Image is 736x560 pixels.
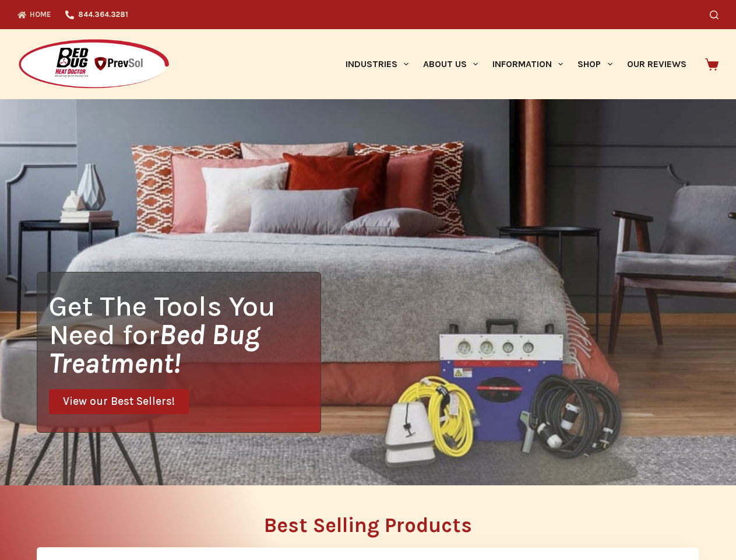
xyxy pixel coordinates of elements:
a: Shop [571,29,619,99]
a: Industries [338,29,415,99]
span: View our Best Sellers! [63,396,175,407]
a: About Us [415,29,485,99]
a: Our Reviews [619,29,693,99]
button: Search [710,10,719,19]
h2: Best Selling Products [37,515,699,535]
nav: Primary [338,29,693,99]
img: Prevsol/Bed Bug Heat Doctor [17,38,170,90]
a: View our Best Sellers! [49,389,189,414]
i: Bed Bug Treatment! [49,318,260,380]
h1: Get The Tools You Need for [49,292,321,377]
a: Information [485,29,571,99]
